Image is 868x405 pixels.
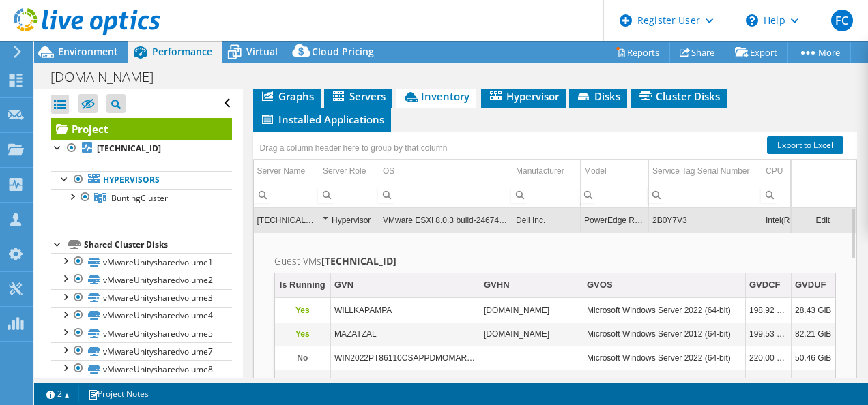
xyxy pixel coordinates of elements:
td: Column GVN, Value TEFF [331,370,480,394]
td: GVHN Column [480,273,583,297]
a: vMwareUnitysharedvolume8 [51,360,232,378]
span: BuntingCluster [111,192,168,204]
a: vMwareUnitysharedvolume7 [51,342,232,360]
td: Column GVDCF, Value 199.53 GiB [746,322,792,346]
div: Shared Cluster Disks [84,237,232,253]
td: Column GVOS, Value Microsoft Windows Server 2022 (64-bit) [583,346,746,370]
div: GVOS [587,277,613,293]
td: Server Role Column [319,160,379,183]
div: Drag a column header here to group by that column [257,138,451,157]
b: [TECHNICAL_ID] [97,142,161,154]
a: Share [669,42,725,63]
div: Hypervisor [323,212,375,228]
a: Project [51,118,232,140]
td: Column GVDUF, Value 82.21 GiB [792,322,837,346]
td: Column GVDCF, Value 198.92 GiB [746,299,792,322]
td: Server Name Column [254,160,319,183]
td: Column Is Running, Value Yes [275,299,331,322]
a: vMwareUnitysharedvolume5 [51,325,232,342]
a: vMwareUnitysharedvolume3 [51,289,232,307]
div: OS [383,163,394,179]
span: Virtual [246,45,278,58]
div: Is Running [280,277,325,293]
td: Column Manufacturer, Value Dell Inc. [512,208,581,232]
td: Is Running Column [275,273,331,297]
td: Column Server Name, Filter cell [254,183,319,207]
div: Server Name [257,163,306,179]
td: Column Server Role, Value Hypervisor [319,208,379,232]
p: Yes [278,326,328,342]
td: Service Tag Serial Number Column [649,160,762,183]
td: Column GVOS, Value Microsoft Windows Server 2012 (64-bit) [583,322,746,346]
svg: \n [746,14,758,27]
b: [TECHNICAL_ID] [321,254,396,267]
td: Column GVHN, Value MAZATZAL.mica.edu [480,322,583,346]
span: Graphs [260,89,314,103]
span: Performance [152,45,212,58]
td: GVOS Column [583,273,746,297]
a: vMwareUnitysharedvolume1 [51,253,232,271]
div: Model [584,163,607,179]
div: Server Role [323,163,366,179]
td: Column GVN, Value WILLKAPAMPA [331,299,480,322]
td: Column GVOS, Value Microsoft Windows Server 2022 (64-bit) [583,299,746,322]
div: GVHN [484,277,510,293]
a: Export to Excel [767,136,843,154]
span: FC [831,10,853,31]
div: Manufacturer [516,163,564,179]
p: Yes [278,302,328,318]
td: GVN Column [331,273,480,297]
td: Column GVDCF, Value 98.88 GiB [746,370,792,394]
td: Column GVDUF, Value 50.46 GiB [792,346,837,370]
td: Column Service Tag Serial Number, Value 2B0Y7V3 [649,208,762,232]
td: Column GVHN, Value [480,346,583,370]
a: More [787,42,851,63]
a: BuntingCluster [51,189,232,207]
td: Column Server Name, Value 10.10.51.111 [254,208,319,232]
a: Edit [815,215,830,225]
span: Cloud Pricing [312,45,374,58]
a: [TECHNICAL_ID] [51,140,232,157]
div: GVN [334,277,353,293]
td: Manufacturer Column [512,160,581,183]
td: Column GVDCF, Value 220.00 GiB [746,346,792,370]
td: Column Is Running, Value Yes [275,322,331,346]
a: Project Notes [78,385,158,402]
span: Environment [58,45,118,58]
td: Column OS, Filter cell [379,183,512,207]
td: Column Model, Filter cell [581,183,649,207]
td: Column GVOS, Value Microsoft Windows Server 2022 (64-bit) [583,370,746,394]
td: Column Server Role, Filter cell [319,183,379,207]
a: Hypervisors [51,171,232,189]
td: Column GVDUF, Value 21.15 GiB [792,370,837,394]
td: Column Manufacturer, Filter cell [512,183,581,207]
td: GVDCF Column [746,273,792,297]
a: Export [725,42,788,63]
td: OS Column [379,160,512,183]
td: Column GVN, Value WIN2022PT86110CSAPPDMOMAR25_T [331,346,480,370]
p: No [278,350,328,366]
a: vMwareUnitysharedvolume4 [51,307,232,325]
span: Hypervisor [488,89,559,103]
span: Inventory [403,89,469,103]
div: GVDUF [795,277,826,293]
td: Column GVDUF, Value 28.43 GiB [792,299,837,322]
a: vMwareUnitysharedvolume2 [51,271,232,288]
td: Column Model, Value PowerEdge R840 [581,208,649,232]
div: Service Tag Serial Number [652,163,750,179]
p: Yes [278,374,328,390]
div: CPU [766,163,783,179]
span: Cluster Disks [637,89,720,103]
div: GVDCF [749,277,781,293]
td: Column Service Tag Serial Number, Filter cell [649,183,762,207]
td: Column GVHN, Value TEFF.mica.edu [480,370,583,394]
a: Reports [605,42,670,63]
td: Column GVHN, Value WILLKAPAMPA.mica.edu [480,299,583,322]
td: GVDUF Column [792,273,837,297]
h2: Guest VMs [274,253,837,269]
h1: [DOMAIN_NAME] [44,70,175,85]
td: Model Column [581,160,649,183]
span: Installed Applications [260,112,384,126]
a: 2 [37,385,79,402]
td: Column Is Running, Value No [275,346,331,370]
